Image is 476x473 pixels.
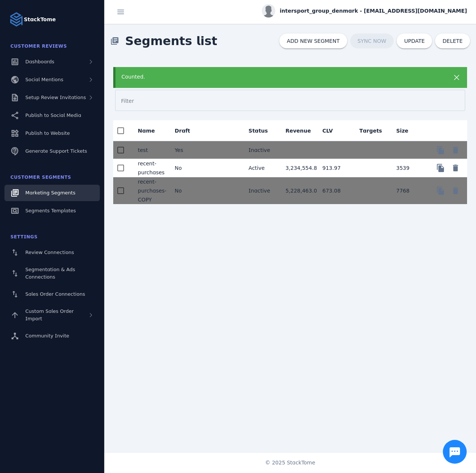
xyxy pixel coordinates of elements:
[25,77,63,82] span: Social Mentions
[448,161,463,175] button: Delete
[121,98,134,104] mat-label: Filter
[4,143,100,159] a: Generate Support Tickets
[25,333,69,339] span: Community Invite
[25,130,70,136] span: Publish to Website
[24,16,56,23] strong: StackTome
[265,459,315,467] span: © 2025 StackTome
[435,34,470,48] button: DELETE
[4,125,100,142] a: Publish to Website
[169,159,206,177] mat-cell: No
[169,141,206,159] mat-cell: Yes
[285,127,311,134] div: Revenue
[132,159,169,177] mat-cell: recent-purchases
[242,159,279,177] mat-cell: Active
[280,7,467,15] span: intersport_group_denmark - [EMAIL_ADDRESS][DOMAIN_NAME]
[25,95,86,100] span: Setup Review Invitations
[390,159,427,177] mat-cell: 3539
[448,143,463,158] button: Delete
[262,4,467,18] button: intersport_group_denmark - [EMAIL_ADDRESS][DOMAIN_NAME]
[442,38,463,44] span: DELETE
[4,262,100,285] a: Segmentation & Ads Connections
[317,159,353,177] mat-cell: 913.97
[175,127,190,134] div: Draft
[242,177,279,204] mat-cell: Inactive
[119,26,223,56] span: Segments list
[25,250,74,255] span: Review Connections
[433,143,448,158] button: Copy
[121,73,427,81] div: Counted.
[4,107,100,124] a: Publish to Social Media
[10,44,67,49] span: Customer Reviews
[110,36,119,45] mat-icon: library_books
[25,267,75,280] span: Segmentation & Ads Connections
[25,308,74,321] span: Custom Sales Order Import
[4,203,100,219] a: Segments Templates
[242,141,279,159] mat-cell: Inactive
[404,38,425,44] span: UPDATE
[317,177,353,204] mat-cell: 673.08
[248,127,275,134] div: Status
[353,120,390,141] mat-header-cell: Targets
[390,177,427,204] mat-cell: 7768
[396,127,409,134] div: Size
[175,127,197,134] div: Draft
[4,286,100,302] a: Sales Order Connections
[132,177,169,204] mat-cell: recent-purchases-COPY
[138,127,155,134] div: Name
[25,190,75,196] span: Marketing Segments
[10,234,38,239] span: Settings
[25,59,54,64] span: Dashboards
[285,127,317,134] div: Revenue
[4,328,100,344] a: Community Invite
[248,127,268,134] div: Status
[25,291,85,297] span: Sales Order Connections
[262,4,275,18] img: profile.jpg
[25,148,87,154] span: Generate Support Tickets
[4,244,100,261] a: Review Connections
[433,183,448,198] button: Copy
[323,127,333,134] div: CLV
[138,127,162,134] div: Name
[433,161,448,175] button: Copy
[279,34,347,48] button: ADD NEW SEGMENT
[448,183,463,198] button: Delete
[132,141,169,159] mat-cell: test
[25,208,76,213] span: Segments Templates
[397,34,432,48] button: UPDATE
[169,177,206,204] mat-cell: No
[279,177,316,204] mat-cell: 5,228,463.00
[323,127,340,134] div: CLV
[4,185,100,201] a: Marketing Segments
[10,175,71,180] span: Customer Segments
[279,159,316,177] mat-cell: 3,234,554.80
[9,12,24,27] img: Logo image
[287,38,340,44] span: ADD NEW SEGMENT
[25,112,81,118] span: Publish to Social Media
[396,127,415,134] div: Size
